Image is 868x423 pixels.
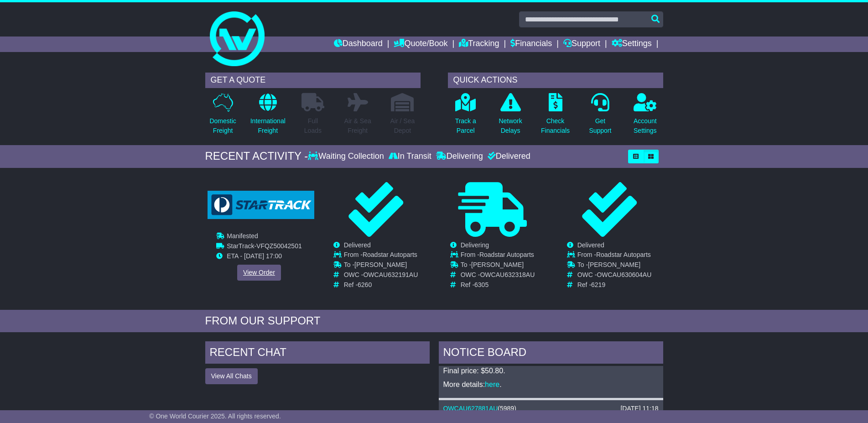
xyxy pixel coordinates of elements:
[591,281,605,288] span: 6219
[541,93,570,141] a: CheckFinancials
[207,190,314,219] img: GetCarrierServiceLogo
[205,73,421,88] div: GET A QUOTE
[634,116,657,136] p: Account Settings
[597,271,651,278] span: OWCAU630604AU
[344,116,371,136] p: Air & Sea Freight
[461,271,535,281] td: OWC -
[434,151,485,162] div: Delivering
[563,37,600,52] a: Support
[455,116,476,136] p: Track a Parcel
[577,261,652,271] td: To -
[471,261,524,268] span: [PERSON_NAME]
[577,251,652,261] td: From -
[227,242,254,249] span: StarTrack
[205,368,258,384] button: View All Chats
[344,251,418,261] td: From -
[250,93,286,141] a: InternationalFreight
[461,261,535,271] td: To -
[344,281,418,289] td: Ref -
[209,93,236,141] a: DomesticFreight
[485,151,530,162] div: Delivered
[459,37,499,52] a: Tracking
[620,405,658,413] div: [DATE] 11:18
[633,93,657,141] a: AccountSettings
[237,265,281,281] a: View Order
[499,116,522,136] p: Network Delays
[149,413,281,420] span: © One World Courier 2025. All rights reserved.
[588,93,612,141] a: GetSupport
[363,271,418,278] span: OWCAU632191AU
[577,241,604,249] span: Delivered
[443,405,659,413] div: ( )
[485,381,499,388] a: here
[363,251,417,258] span: Roadstar Autoparts
[480,271,535,278] span: OWCAU632318AU
[227,232,258,240] span: Manifested
[461,251,535,261] td: From -
[390,116,415,136] p: Air / Sea Depot
[443,366,659,375] p: Final price: $50.80.
[205,314,663,328] div: FROM OUR SUPPORT
[334,37,383,52] a: Dashboard
[588,261,640,268] span: [PERSON_NAME]
[344,261,418,271] td: To -
[455,93,477,141] a: Track aParcel
[498,93,522,141] a: NetworkDelays
[510,37,552,52] a: Financials
[354,261,407,268] span: [PERSON_NAME]
[596,251,651,258] span: Roadstar Autoparts
[358,281,372,288] span: 6260
[227,252,282,259] span: ETA - [DATE] 17:00
[612,37,652,52] a: Settings
[227,242,301,252] td: -
[394,37,447,52] a: Quote/Book
[577,281,652,289] td: Ref -
[205,341,430,366] div: RECENT CHAT
[308,151,386,162] div: Waiting Collection
[443,405,498,412] a: OWCAU627881AU
[479,251,534,258] span: Roadstar Autoparts
[344,241,371,249] span: Delivered
[461,241,489,249] span: Delivering
[500,405,514,412] span: 5989
[577,271,652,281] td: OWC -
[443,380,659,389] p: More details: .
[439,341,663,366] div: NOTICE BOARD
[474,281,489,288] span: 6305
[589,116,611,136] p: Get Support
[209,116,236,136] p: Domestic Freight
[344,271,418,281] td: OWC -
[301,116,324,136] p: Full Loads
[205,150,308,163] div: RECENT ACTIVITY -
[386,151,434,162] div: In Transit
[461,281,535,289] td: Ref -
[250,116,286,136] p: International Freight
[256,242,302,249] span: VFQZ50042501
[541,116,570,136] p: Check Financials
[448,73,663,88] div: QUICK ACTIONS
